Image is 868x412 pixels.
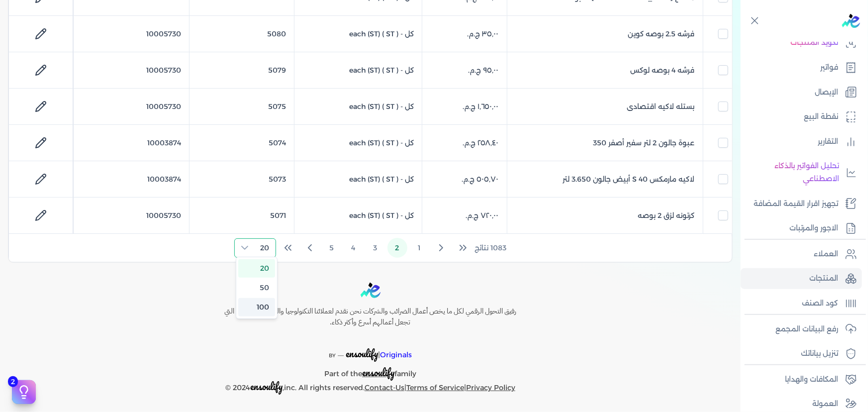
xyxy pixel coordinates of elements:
[238,298,275,316] li: 100
[741,106,862,127] a: نقطة البيع
[466,383,515,392] a: Privacy Policy
[189,52,294,89] td: 5079
[189,16,294,52] td: 5080
[362,365,394,380] span: ensoulify
[294,125,422,161] td: كل - each (ST) ( ST )
[842,14,860,28] img: logo
[754,198,838,210] p: تجهيز اقرار القيمة المضافة
[203,306,538,327] h6: رفيق التحول الرقمي لكل ما يخص أعمال الضرائب والشركات نحن نقدم لعملائنا التكنولوجيا والذكاء الاصطن...
[507,52,703,89] td: فرشه 4 بوصه لوكس
[189,161,294,198] td: 5073
[818,135,838,148] p: التقارير
[260,283,269,293] span: 50
[507,125,703,161] td: عبوة جالون 2 لتر سفير أصفر 350
[380,350,412,359] span: Originals
[741,194,862,214] a: تجهيز اقرار القيمة المضافة
[250,379,283,394] span: ensoulify
[814,248,838,261] p: العملاء
[741,57,862,78] a: فواتير
[189,198,294,234] td: 5071
[387,238,407,258] button: Page 2
[73,89,189,125] td: 10005730
[820,61,838,74] p: فواتير
[409,238,429,258] button: Page 1
[741,369,862,390] a: المكافات والهدايا
[260,263,269,274] span: 20
[746,160,839,185] p: تحليل الفواتير بالذكاء الاصطناعي
[362,369,394,378] a: ensoulify
[812,398,838,411] p: العمولة
[361,283,381,298] img: logo
[294,161,422,198] td: كل - each (ST) ( ST )
[809,272,838,285] p: المنتجات
[294,16,422,52] td: كل - each (ST) ( ST )
[741,218,862,239] a: الاجور والمرتبات
[741,82,862,103] a: الإيصال
[73,161,189,198] td: 10003874
[366,238,386,258] button: Page 3
[741,131,862,152] a: التقارير
[257,302,269,312] span: 100
[802,297,838,310] p: كود الصنف
[73,16,189,52] td: 10005730
[322,238,342,258] button: Page 5
[741,156,862,189] a: تحليل الفواتير بالذكاء الاصطناعي
[741,268,862,289] a: المنتجات
[189,89,294,125] td: 5075
[8,376,18,387] span: 2
[422,89,507,125] td: ‏١٬٦٥٠٫٠٠ ج.م.‏
[507,89,703,125] td: بستله لاكيه اقتصادى
[329,352,336,359] span: BY
[422,198,507,234] td: ‏٧٢٠٫٠٠ ج.م.‏
[431,238,451,258] button: Previous Page
[294,89,422,125] td: كل - each (ST) ( ST )
[278,238,298,258] button: Last Page
[507,198,703,234] td: كرتونه لزق 2 بوصه
[238,279,275,297] li: 50
[189,125,294,161] td: 5074
[422,161,507,198] td: ‏٥٠٥٫٧٠ ج.م.‏
[346,346,378,361] span: ensoulify
[73,125,189,161] td: 10003874
[775,323,838,336] p: رفع البيانات المجمع
[507,16,703,52] td: فرشه 2.5 بوصه كوين
[255,239,276,257] span: Rows per page
[741,244,862,265] a: العملاء
[475,243,507,253] span: 1083 نتائج
[73,52,189,89] td: 10005730
[741,343,862,364] a: تنزيل بياناتك
[507,161,703,198] td: لاكيه مارمكس S 40 أبيض جالون 3.650 لتر
[741,319,862,340] a: رفع البيانات المجمع
[344,238,364,258] button: Page 4
[406,383,464,392] a: Terms of Service
[785,373,838,386] p: المكافات والهدايا
[294,198,422,234] td: كل - each (ST) ( ST )
[741,32,862,53] a: تكويد المنتجات
[73,198,189,234] td: 10005730
[422,125,507,161] td: ‏٢٥٨٫٤٠ ج.م.‏
[453,238,473,258] button: First Page
[203,362,538,381] p: Part of the family
[238,259,275,278] li: 20
[790,36,838,49] p: تكويد المنتجات
[789,222,838,235] p: الاجور والمرتبات
[300,238,320,258] button: Next Page
[294,52,422,89] td: كل - each (ST) ( ST )
[804,110,838,123] p: نقطة البيع
[338,350,344,356] sup: __
[815,86,838,99] p: الإيصال
[203,335,538,362] p: |
[203,380,538,395] p: © 2024 ,inc. All rights reserved. | |
[12,380,36,404] button: 2
[741,293,862,314] a: كود الصنف
[801,347,838,360] p: تنزيل بياناتك
[365,383,404,392] a: Contact-Us
[422,16,507,52] td: ‏٣٥٫٠٠ ج.م.‏
[422,52,507,89] td: ‏٩٥٫٠٠ ج.م.‏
